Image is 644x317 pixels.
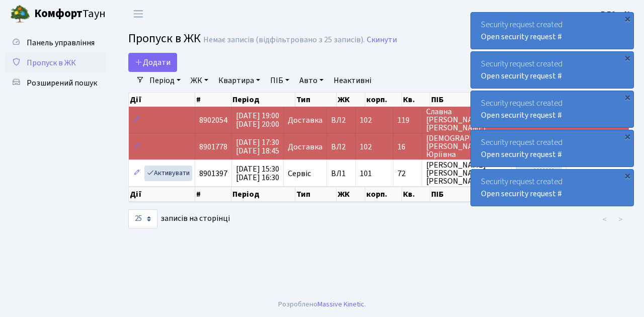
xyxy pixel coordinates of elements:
label: записів на сторінці [128,209,230,228]
div: Security request created [471,13,633,49]
span: 8902054 [199,115,227,126]
b: Комфорт [34,6,83,22]
div: Розроблено . [278,299,366,310]
a: Період [145,72,185,89]
a: Додати [128,53,177,72]
div: × [622,92,632,102]
img: logo.png [10,4,30,24]
span: Пропуск в ЖК [128,30,201,47]
span: [DATE] 19:00 [DATE] 20:00 [236,110,279,130]
th: Дії [129,187,195,202]
th: Період [231,93,295,107]
th: # [195,187,231,202]
span: Доставка [288,143,323,151]
th: Дії [129,93,195,107]
div: × [622,53,632,63]
span: Славна [PERSON_NAME] [PERSON_NAME] [426,108,507,132]
span: [DATE] 15:30 [DATE] 16:30 [236,164,279,183]
th: Кв. [402,187,430,202]
th: Період [231,187,295,202]
span: Таун [34,6,106,23]
span: 72 [397,170,418,178]
span: ВЛ1 [331,170,351,178]
a: Квартира [214,72,264,89]
span: 102 [360,115,372,126]
span: Пропуск в ЖК [27,57,76,68]
a: ЖК [187,72,212,89]
th: ЖК [337,187,365,202]
a: Open security request # [481,31,562,42]
div: × [622,14,632,24]
span: Додати [135,57,171,68]
span: [DEMOGRAPHIC_DATA] [PERSON_NAME] Юріївна [426,134,507,158]
span: Панель управління [27,37,95,48]
a: Open security request # [481,70,562,82]
div: × [622,171,632,181]
a: Розширений пошук [5,73,106,93]
th: Тип [295,187,337,202]
span: 119 [397,116,418,124]
th: # [195,93,231,107]
th: ЖК [337,93,365,107]
span: ВЛ2 [331,116,351,124]
a: Панель управління [5,33,106,53]
button: Переключити навігацію [126,6,151,22]
th: Тип [295,93,337,107]
div: Немає записів (відфільтровано з 25 записів). [203,35,365,45]
span: [PERSON_NAME] [PERSON_NAME] [PERSON_NAME] [426,161,507,185]
a: Активувати [144,166,192,181]
div: Security request created [471,52,633,88]
div: Security request created [471,91,633,127]
span: 16 [397,143,418,151]
select: записів на сторінці [128,209,157,228]
b: ВЛ2 -. К. [601,9,632,20]
th: корп. [365,187,402,202]
a: Авто [295,72,328,89]
span: ВЛ2 [331,143,351,151]
a: Пропуск в ЖК [5,53,106,73]
span: [DATE] 17:30 [DATE] 18:45 [236,137,279,156]
div: Security request created [471,130,633,167]
a: Неактивні [330,72,375,89]
span: 8901778 [199,141,227,152]
div: Security request created [471,170,633,206]
a: Open security request # [481,188,562,199]
span: Розширений пошук [27,77,97,89]
a: Скинути [367,35,397,45]
th: ПІБ [430,93,488,107]
a: Massive Kinetic [317,299,364,309]
a: Open security request # [481,149,562,160]
th: Кв. [402,93,430,107]
div: × [622,131,632,141]
span: Сервіс [288,170,311,178]
span: 102 [360,141,372,152]
a: ПІБ [266,72,293,89]
a: Open security request # [481,110,562,121]
span: Доставка [288,116,323,124]
th: ПІБ [430,187,488,202]
span: 8901397 [199,168,227,179]
a: ВЛ2 -. К. [601,8,632,20]
span: 101 [360,168,372,179]
th: корп. [365,93,402,107]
